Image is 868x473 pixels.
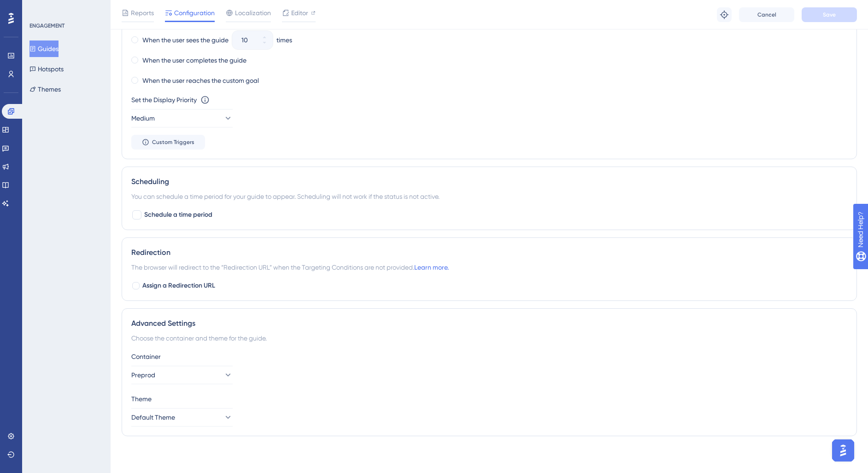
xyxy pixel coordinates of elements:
iframe: UserGuiding AI Assistant Launcher [829,437,857,464]
button: Default Theme [131,408,233,427]
span: Save [823,11,836,18]
button: Medium [131,109,233,127]
span: Preprod [131,369,155,381]
label: When the user sees the guide [142,35,229,46]
div: Set the Display Priority [131,94,197,105]
span: The browser will redirect to the “Redirection URL” when the Targeting Conditions are not provided. [131,262,449,273]
span: Localization [235,7,271,18]
span: Schedule a time period [144,209,212,220]
label: When the user reaches the custom goal [142,75,259,86]
div: Redirection [131,247,847,258]
button: Cancel [739,7,794,22]
button: Themes [29,81,61,98]
div: You can schedule a time period for your guide to appear. Scheduling will not work if the status i... [131,191,847,202]
button: Hotspots [29,61,64,77]
div: Theme [131,393,847,404]
div: ENGAGEMENT [29,22,65,29]
label: When the user completes the guide [142,55,246,66]
span: Medium [131,113,155,124]
span: Assign a Redirection URL [142,280,215,291]
div: Container [131,351,847,362]
a: Learn more. [414,264,449,271]
span: Default Theme [131,412,175,423]
span: Configuration [174,7,215,18]
div: Scheduling [131,176,847,187]
button: Custom Triggers [131,135,205,150]
button: Save [802,7,857,22]
span: Custom Triggers [152,138,194,146]
span: Reports [131,7,154,18]
div: Advanced Settings [131,318,847,329]
div: Choose the container and theme for the guide. [131,333,847,344]
div: times [276,35,292,46]
span: Cancel [757,11,776,18]
button: Preprod [131,366,233,384]
span: Editor [291,7,308,18]
span: Need Help? [22,2,58,13]
button: Guides [29,40,59,57]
